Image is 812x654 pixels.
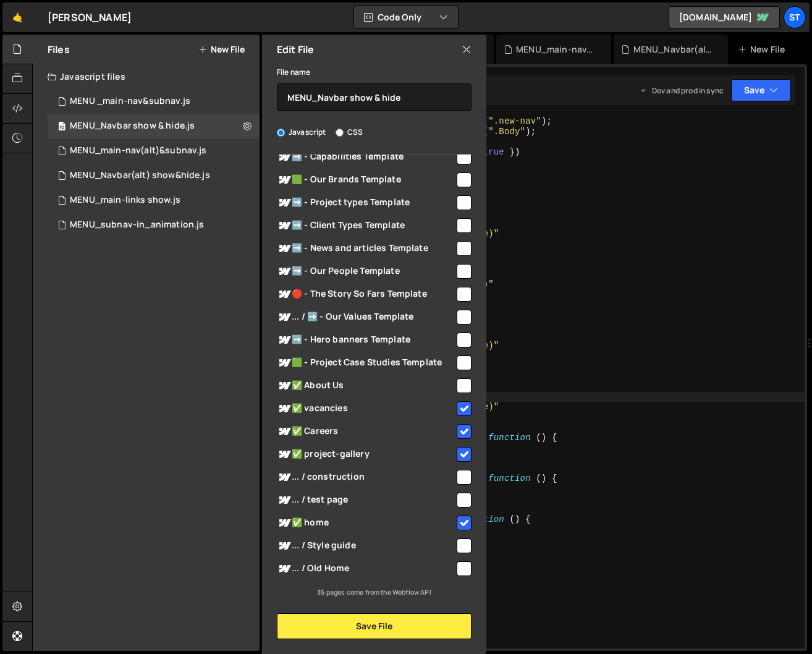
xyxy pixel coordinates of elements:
[48,89,260,114] div: MENU _main-nav&subnav.js
[48,10,132,25] div: [PERSON_NAME]
[70,121,195,132] div: MENU_Navbar show & hide.js
[277,150,455,164] span: ➡️ - Capabilities Template
[336,126,363,138] label: CSS
[277,516,455,530] span: ✅ home
[277,195,455,210] span: ➡️ - Project types Template
[70,145,206,156] div: MENU_main-nav(alt)&subnav.js
[2,2,33,32] a: 🤙
[48,213,260,237] div: 16445/44754.js
[70,195,180,206] div: MENU_main-links show.js
[277,538,455,553] span: ... / Style guide
[70,170,210,181] div: MENU_Navbar(alt) show&hide.js
[48,188,260,213] div: 16445/44745.js
[70,96,190,107] div: MENU _main-nav&subnav.js
[48,138,260,163] div: MENU_main-nav(alt)&subnav.js
[784,6,806,28] a: St
[640,85,724,96] div: Dev and prod in sync
[277,613,472,639] button: Save File
[738,43,790,56] div: New File
[277,401,455,416] span: ✅ vacancies
[198,45,245,54] button: New File
[731,79,791,101] button: Save
[277,287,455,302] span: 🔴 - The Story So Fars Template
[317,588,431,597] small: 35 pages come from the Webflow API
[277,264,455,279] span: ➡️ - Our People Template
[277,470,455,485] span: ... / construction
[48,114,260,138] div: MENU_Navbar show & hide.js
[516,43,596,56] div: MENU_main-nav(alt)&subnav.js
[277,447,455,462] span: ✅ project-gallery
[277,83,472,111] input: Name
[336,129,344,137] input: CSS
[277,561,455,576] span: ... / Old Home
[277,378,455,393] span: ✅ About Us
[277,333,455,347] span: ➡️ - Hero banners Template
[277,310,455,325] span: ... / ➡️ - Our Values Template
[48,43,70,56] h2: Files
[277,66,310,79] label: File name
[277,126,326,138] label: Javascript
[48,163,260,188] div: 16445/45696.js
[277,424,455,439] span: ✅ Careers
[669,6,780,28] a: [DOMAIN_NAME]
[277,241,455,256] span: ➡️ - News and articles Template
[277,129,285,137] input: Javascript
[277,355,455,370] span: 🟩 - Project Case Studies Template
[58,122,66,132] span: 10
[70,219,204,231] div: MENU_subnav-in_animation.js
[354,6,458,28] button: Code Only
[277,172,455,187] span: 🟩 - Our Brands Template
[277,493,455,507] span: ... / test page
[633,43,713,56] div: MENU_Navbar(alt) show&hide.js
[277,43,314,56] h2: Edit File
[277,218,455,233] span: ➡️ - Client Types Template
[33,64,260,89] div: Javascript files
